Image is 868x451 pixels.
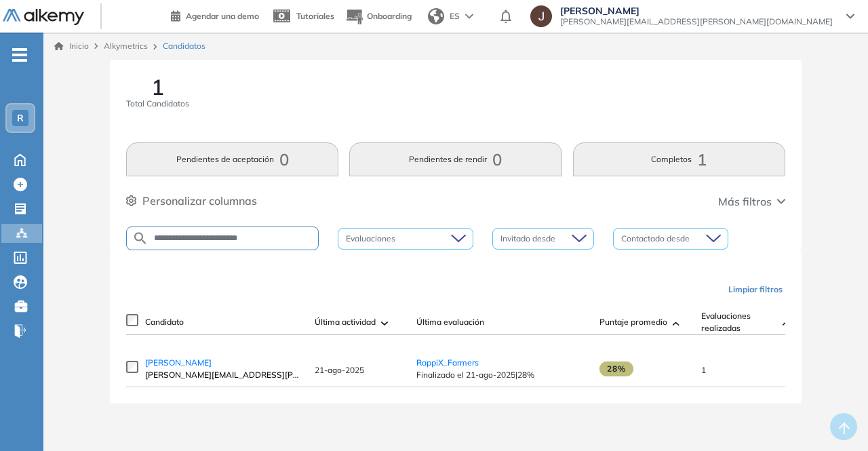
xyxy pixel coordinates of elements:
[723,278,788,301] button: Limpiar filtros
[54,40,89,52] a: Inicio
[145,357,212,368] span: [PERSON_NAME]
[416,316,484,328] span: Última evaluación
[145,357,301,369] a: [PERSON_NAME]
[315,316,376,328] span: Última actividad
[12,54,27,56] i: -
[465,14,473,19] img: arrow
[3,9,84,26] img: Logo
[17,113,24,123] span: R
[599,361,633,376] span: 28%
[163,40,205,52] span: Candidatos
[345,2,412,31] button: Onboarding
[142,193,257,209] span: Personalizar columnas
[126,142,338,176] button: Pendientes de aceptación0
[428,8,444,24] img: world
[416,369,586,381] span: Finalizado el 21-ago-2025 | 28%
[315,365,364,375] span: 21-ago-2025
[145,316,184,328] span: Candidato
[560,5,833,16] span: [PERSON_NAME]
[381,321,388,326] img: [missing "en.ARROW_ALT" translation]
[573,142,785,176] button: Completos1
[296,11,334,21] span: Tutoriales
[673,321,679,326] img: [missing "en.ARROW_ALT" translation]
[701,365,706,375] span: 1
[599,316,667,328] span: Puntaje promedio
[783,321,789,326] img: [missing "en.ARROW_ALT" translation]
[450,10,460,22] span: ES
[718,193,772,210] span: Más filtros
[367,11,412,21] span: Onboarding
[145,369,301,381] span: [PERSON_NAME][EMAIL_ADDRESS][PERSON_NAME][DOMAIN_NAME]
[718,193,785,210] button: Más filtros
[126,98,189,110] span: Total Candidatos
[560,16,833,27] span: [PERSON_NAME][EMAIL_ADDRESS][PERSON_NAME][DOMAIN_NAME]
[349,142,561,176] button: Pendientes de rendir0
[104,41,148,51] span: Alkymetrics
[171,7,259,23] a: Agendar una demo
[126,193,257,209] button: Personalizar columnas
[416,357,479,368] a: RappiX_Farmers
[186,11,259,21] span: Agendar una demo
[151,76,164,98] span: 1
[132,230,149,247] img: SEARCH_ALT
[701,310,777,334] span: Evaluaciones realizadas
